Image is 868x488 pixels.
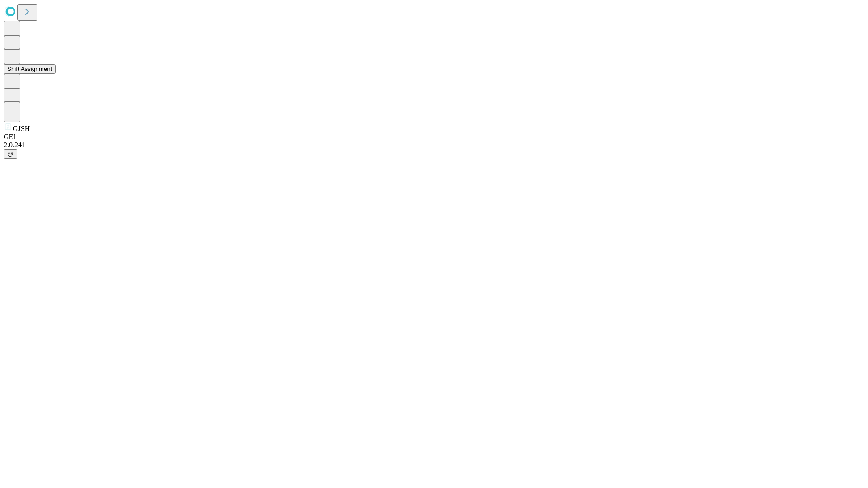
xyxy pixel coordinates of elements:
button: Shift Assignment [4,64,56,74]
div: 2.0.241 [4,141,864,149]
span: GJSH [13,125,30,132]
button: @ [4,149,17,159]
div: GEI [4,133,864,141]
span: @ [7,150,14,157]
